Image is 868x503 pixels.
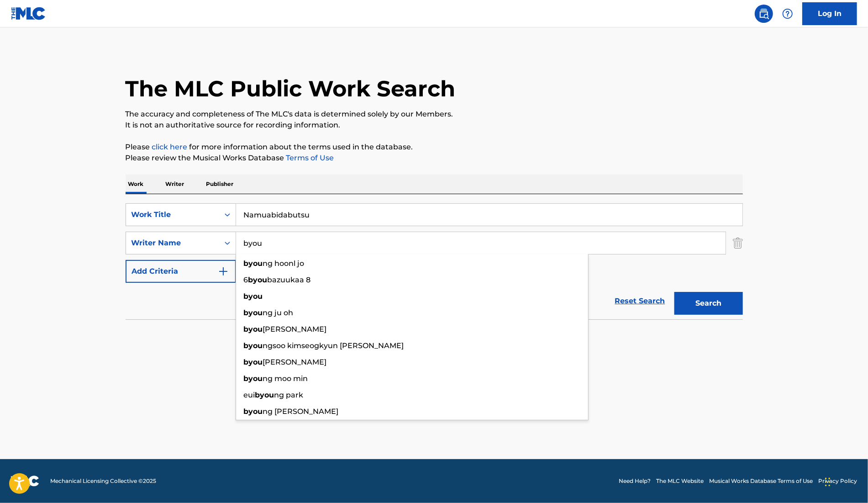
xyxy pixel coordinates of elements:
div: Help [779,5,797,23]
div: Work Title [132,209,214,220]
strong: byou [244,407,263,416]
a: The MLC Website [656,477,704,485]
p: It is not an authoritative source for recording information. [126,120,743,131]
p: Please review the Musical Works Database [126,153,743,164]
a: Log In [802,2,857,25]
p: Writer [163,175,187,194]
strong: byou [244,308,263,317]
span: ngsoo kimseogkyun [PERSON_NAME] [263,341,404,350]
a: Privacy Policy [818,477,857,485]
strong: byou [244,341,263,350]
span: ng park [274,391,304,399]
span: [PERSON_NAME] [263,358,327,366]
img: help [782,8,793,19]
p: Publisher [204,175,237,194]
img: logo [11,476,39,487]
span: ng [PERSON_NAME] [263,407,339,416]
span: bazuukaa 8 [268,275,311,284]
button: Search [674,292,743,315]
a: Reset Search [610,291,670,311]
a: click here [152,143,188,151]
a: Terms of Use [284,154,334,162]
div: Writer Name [132,238,214,249]
a: Musical Works Database Terms of Use [709,477,813,485]
a: Public Search [755,5,773,23]
p: Work [126,175,147,194]
strong: byou [255,391,274,399]
strong: byou [244,325,263,334]
strong: byou [244,358,263,366]
span: eui [244,391,255,399]
img: MLC Logo [11,7,46,20]
span: [PERSON_NAME] [263,325,327,334]
p: The accuracy and completeness of The MLC's data is determined solely by our Members. [126,109,743,120]
span: Mechanical Licensing Collective © 2025 [50,477,156,485]
span: 6 [244,275,248,284]
form: Search Form [126,203,743,319]
img: 9d2ae6d4665cec9f34b9.svg [218,266,229,277]
img: search [758,8,769,19]
p: Please for more information about the terms used in the database. [126,142,743,153]
strong: byou [248,275,268,284]
a: Need Help? [619,477,651,485]
span: ng ju oh [263,308,294,317]
h1: The MLC Public Work Search [126,75,456,102]
span: ng hoonl jo [263,259,305,268]
strong: byou [244,259,263,268]
strong: byou [244,292,263,301]
img: Delete Criterion [733,232,743,254]
iframe: Chat Widget [822,459,868,503]
span: ng moo min [263,374,308,383]
button: Add Criteria [126,260,236,283]
div: Drag [825,468,831,496]
strong: byou [244,374,263,383]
